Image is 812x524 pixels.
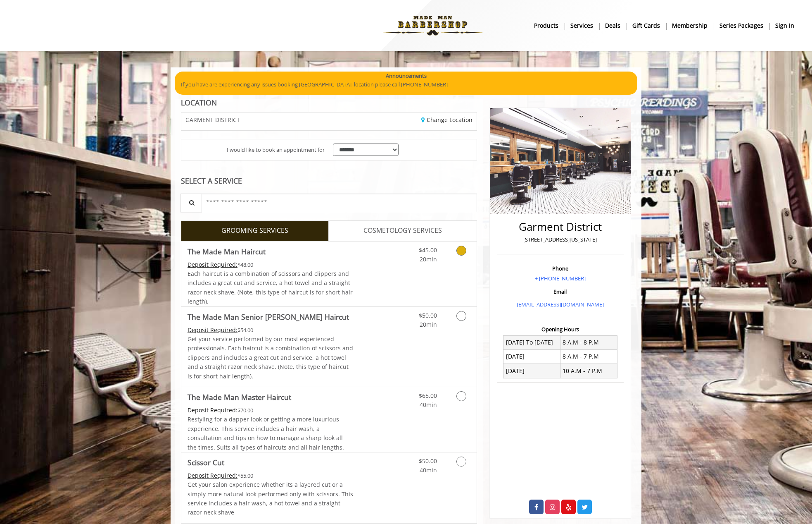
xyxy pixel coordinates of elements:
[227,146,325,154] span: I would like to book an appointment for
[188,415,344,451] span: Restyling for a dapper look or getting a more luxurious experience. This service includes a hair ...
[534,21,558,30] b: products
[181,80,631,89] p: If you have are experiencing any issues booking [GEOGRAPHIC_DATA] location please call [PHONE_NUM...
[420,321,437,328] span: 20min
[565,19,599,31] a: ServicesServices
[499,221,622,233] h2: Garment District
[188,326,237,334] span: This service needs some Advance to be paid before we block your appointment
[188,261,237,268] span: This service needs some Advance to be paid before we block your appointment
[672,21,708,30] b: Membership
[188,457,224,468] b: Scissor Cut
[719,21,763,30] b: Series packages
[420,255,437,263] span: 20min
[517,301,604,308] a: [EMAIL_ADDRESS][DOMAIN_NAME]
[420,401,437,409] span: 40min
[499,266,622,271] h3: Phone
[570,21,593,30] b: Services
[419,246,437,254] span: $45.00
[503,349,560,364] td: [DATE]
[421,116,472,124] a: Change Location
[188,270,353,305] span: Each haircut is a combination of scissors and clippers and includes a great cut and service, a ho...
[627,19,666,31] a: Gift cardsgift cards
[420,466,437,474] span: 40min
[188,406,354,415] div: $70.00
[599,19,627,31] a: DealsDeals
[560,335,617,349] td: 8 A.M - 8 P.M
[503,335,560,349] td: [DATE] To [DATE]
[499,235,622,244] p: [STREET_ADDRESS][US_STATE]
[605,21,620,30] b: Deals
[188,246,266,257] b: The Made Man Haircut
[560,364,617,378] td: 10 A.M - 7 P.M
[221,225,288,236] span: GROOMING SERVICES
[769,19,800,31] a: sign insign in
[560,349,617,364] td: 8 A.M - 7 P.M
[775,21,794,30] b: sign in
[419,311,437,319] span: $50.00
[497,326,624,332] h3: Opening Hours
[180,194,202,212] button: Service Search
[499,289,622,294] h3: Email
[363,225,442,236] span: COSMETOLOGY SERVICES
[181,177,477,185] div: SELECT A SERVICE
[419,457,437,465] span: $50.00
[188,480,354,517] p: Get your salon experience whether its a layered cut or a simply more natural look performed only ...
[386,72,427,80] b: Announcements
[188,406,237,414] span: This service needs some Advance to be paid before we block your appointment
[188,335,354,381] p: Get your service performed by our most experienced professionals. Each haircut is a combination o...
[503,364,560,378] td: [DATE]
[188,471,354,480] div: $55.00
[181,98,217,108] b: LOCATION
[419,392,437,400] span: $65.00
[376,3,489,48] img: Made Man Barbershop logo
[528,19,565,31] a: Productsproducts
[188,311,349,323] b: The Made Man Senior [PERSON_NAME] Haircut
[188,325,354,335] div: $54.00
[714,19,769,31] a: Series packagesSeries packages
[632,21,660,30] b: gift cards
[666,19,714,31] a: MembershipMembership
[188,391,291,403] b: The Made Man Master Haircut
[188,471,237,479] span: This service needs some Advance to be paid before we block your appointment
[188,260,354,269] div: $48.00
[535,275,586,282] a: + [PHONE_NUMBER]
[185,117,240,123] span: GARMENT DISTRICT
